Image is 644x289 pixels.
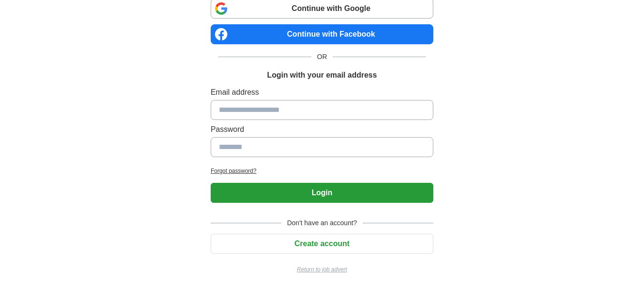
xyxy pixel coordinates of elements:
span: Don't have an account? [281,218,363,228]
button: Login [211,183,433,203]
label: Email address [211,87,433,98]
a: Forgot password? [211,167,433,175]
a: Create account [211,239,433,248]
a: Return to job advert [211,265,433,274]
label: Password [211,124,433,135]
h1: Login with your email address [267,70,377,81]
a: Continue with Facebook [211,24,433,44]
span: OR [311,52,333,62]
button: Create account [211,234,433,254]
